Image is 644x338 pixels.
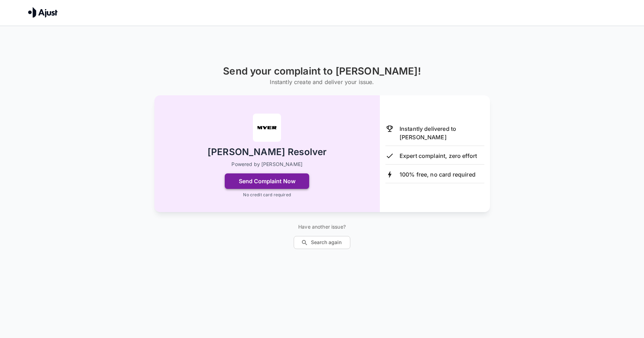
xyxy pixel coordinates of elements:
p: 100% free, no card required [400,170,476,179]
p: Instantly delivered to [PERSON_NAME] [400,125,484,141]
h1: Send your complaint to [PERSON_NAME]! [223,65,421,77]
h6: Instantly create and deliver your issue. [223,77,421,87]
button: Search again [294,236,350,249]
h2: [PERSON_NAME] Resolver [208,146,326,158]
p: Have another issue? [294,223,350,230]
img: Ajust [28,7,58,18]
img: Myer [253,114,281,142]
p: Expert complaint, zero effort [400,152,477,160]
p: No credit card required [243,192,291,198]
p: Powered by [PERSON_NAME] [231,161,302,168]
button: Send Complaint Now [225,173,309,189]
